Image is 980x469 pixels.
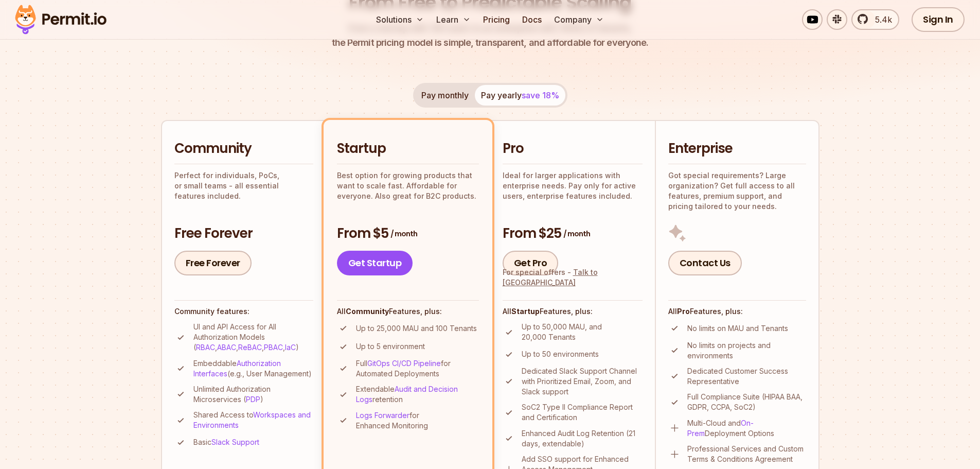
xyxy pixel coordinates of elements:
[668,140,806,158] h2: Enterprise
[522,428,643,449] p: Enhanced Audit Log Retention (21 days, extendable)
[869,13,892,26] span: 5.4k
[285,343,296,352] a: IaC
[174,170,313,201] p: Perfect for individuals, PoCs, or small teams - all essential features included.
[238,343,262,352] a: ReBAC
[174,224,313,243] h3: Free Forever
[356,341,425,352] p: Up to 5 environment
[217,343,236,352] a: ABAC
[912,7,965,32] a: Sign In
[687,392,806,412] p: Full Compliance Suite (HIPAA BAA, GDPR, CCPA, SoC2)
[503,224,643,243] h3: From $25
[687,444,806,464] p: Professional Services and Custom Terms & Conditions Agreement
[174,306,313,317] h4: Community features:
[356,385,458,404] a: Audit and Decision Logs
[511,307,540,316] strong: Startup
[193,384,313,405] p: Unlimited Authorization Microservices ( )
[337,140,479,158] h2: Startup
[367,359,441,368] a: GitOps CI/CD Pipeline
[211,438,259,446] a: Slack Support
[479,9,514,30] a: Pricing
[687,340,806,361] p: No limits on projects and environments
[193,358,313,379] p: Embeddable (e.g., User Management)
[687,366,806,387] p: Dedicated Customer Success Representative
[503,306,643,317] h4: All Features, plus:
[356,411,409,420] a: Logs Forwarder
[687,323,788,334] p: No limits on MAU and Tenants
[356,410,479,431] p: for Enhanced Monitoring
[346,307,389,316] strong: Community
[246,395,260,404] a: PDP
[550,9,608,30] button: Company
[668,306,806,317] h4: All Features, plus:
[687,418,806,439] p: Multi-Cloud and Deployment Options
[503,140,643,158] h2: Pro
[174,140,313,158] h2: Community
[174,251,252,275] a: Free Forever
[668,170,806,212] p: Got special requirements? Large organization? Get full access to all features, premium support, a...
[668,251,742,275] a: Contact Us
[522,366,643,397] p: Dedicated Slack Support Channel with Prioritized Email, Zoom, and Slack support
[522,322,643,342] p: Up to 50,000 MAU, and 20,000 Tenants
[851,9,899,30] a: 5.4k
[563,229,590,239] span: / month
[264,343,283,352] a: PBAC
[356,323,477,334] p: Up to 25,000 MAU and 100 Tenants
[372,9,428,30] button: Solutions
[356,358,479,379] p: Full for Automated Deployments
[193,437,259,447] p: Basic
[503,251,559,275] a: Get Pro
[337,306,479,317] h4: All Features, plus:
[415,85,475,106] button: Pay monthly
[677,307,690,316] strong: Pro
[196,343,215,352] a: RBAC
[503,170,643,201] p: Ideal for larger applications with enterprise needs. Pay only for active users, enterprise featur...
[503,267,643,288] div: For special offers -
[522,402,643,423] p: SoC2 Type II Compliance Report and Certification
[522,349,599,359] p: Up to 50 environments
[390,229,417,239] span: / month
[193,322,313,353] p: UI and API Access for All Authorization Models ( , , , , )
[356,384,479,405] p: Extendable retention
[193,410,313,430] p: Shared Access to
[193,359,281,378] a: Authorization Interfaces
[337,251,413,275] a: Get Startup
[337,170,479,201] p: Best option for growing products that want to scale fast. Affordable for everyone. Also great for...
[687,419,754,438] a: On-Prem
[518,9,546,30] a: Docs
[337,224,479,243] h3: From $5
[432,9,475,30] button: Learn
[10,2,111,37] img: Permit logo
